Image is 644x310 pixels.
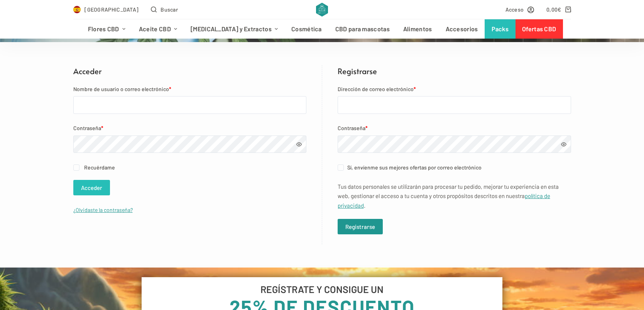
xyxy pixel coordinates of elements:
a: Cosmética [285,19,329,39]
h6: REGÍSTRATE Y CONSIGUE UN [156,285,488,294]
h2: Registrarse [338,65,571,77]
a: Acceso [505,5,534,14]
span: € [558,6,561,13]
label: Sí, envíenme sus mejores ofertas por correo electrónico [338,163,571,172]
a: Ofertas CBD [516,19,563,39]
a: Flores CBD [81,19,132,39]
a: ¿Olvidaste la contraseña? [73,207,133,213]
label: Contraseña [338,124,571,132]
a: Packs [485,19,516,39]
span: Recuérdame [84,164,115,171]
span: [GEOGRAPHIC_DATA] [85,5,139,14]
button: Registrarse [338,219,383,234]
span: Acceso [505,5,524,14]
label: Dirección de correo electrónico [338,85,571,93]
p: Tus datos personales se utilizarán para procesar tu pedido, mejorar tu experiencia en esta web, g... [338,182,571,210]
a: Alimentos [396,19,439,39]
button: Abrir formulario de búsqueda [151,5,178,14]
a: [MEDICAL_DATA] y Extractos [184,19,285,39]
a: Aceite CBD [132,19,184,39]
span: Buscar [161,5,178,14]
a: CBD para mascotas [328,19,396,39]
a: Carro de compra [546,5,571,14]
bdi: 0,00 [546,6,561,13]
input: Recuérdame [73,164,79,171]
input: Sí, envíenme sus mejores ofertas por correo electrónico [338,164,344,171]
label: Contraseña [73,124,306,132]
a: Accesorios [439,19,485,39]
img: ES Flag [73,6,81,14]
img: CBD Alchemy [316,3,328,17]
a: Select Country [73,5,139,14]
label: Nombre de usuario o correo electrónico [73,85,306,93]
nav: Menú de cabecera [81,19,563,39]
button: Acceder [73,180,110,195]
h2: Acceder [73,65,306,77]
